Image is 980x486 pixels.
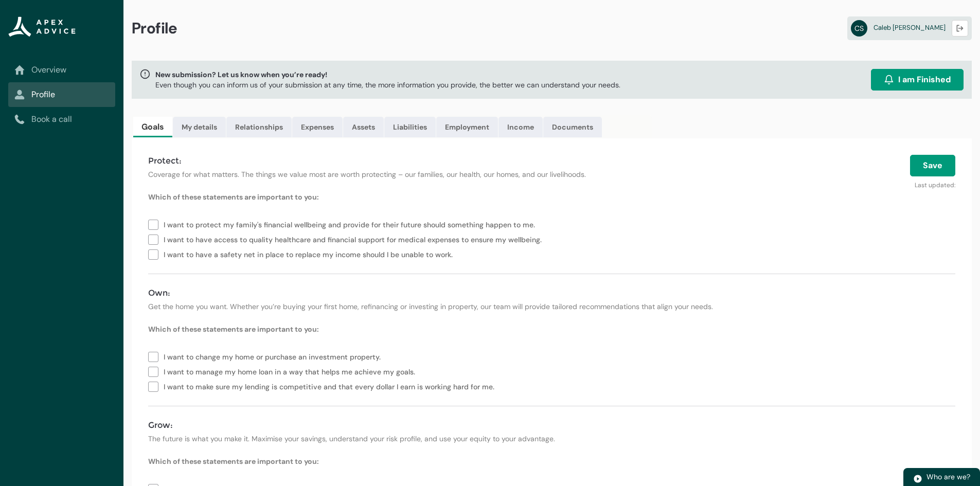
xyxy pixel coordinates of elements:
p: Which of these statements are important to you: [148,324,955,334]
h4: Protect: [148,155,682,167]
abbr: CS [851,20,867,37]
span: I am Finished [898,74,951,86]
img: Apex Advice Group [8,16,76,37]
a: Expenses [292,117,343,137]
p: Which of these statements are important to you: [148,192,955,202]
h4: Own: [148,287,955,299]
a: Employment [436,117,498,137]
button: Save [910,155,955,176]
a: Assets [343,117,384,137]
p: Even though you can inform us of your submission at any time, the more information you provide, t... [155,80,620,90]
a: Documents [543,117,602,137]
span: Who are we? [926,472,970,481]
button: Logout [952,20,968,37]
a: Relationships [226,117,292,137]
p: The future is what you make it. Maximise your savings, understand your risk profile, and use your... [148,434,955,444]
a: Profile [14,88,109,101]
p: Coverage for what matters. The things we value most are worth protecting – our families, our heal... [148,169,682,179]
span: I want to make sure my lending is competitive and that every dollar I earn is working hard for me. [164,379,498,393]
span: I want to manage my home loan in a way that helps me achieve my goals. [164,364,419,379]
p: Last updated: [694,176,955,190]
span: I want to change my home or purchase an investment property. [164,349,385,364]
span: I want to have access to quality healthcare and financial support for medical expenses to ensure ... [164,231,546,246]
a: Liabilities [384,117,436,137]
nav: Sub page [8,58,115,132]
a: CSCaleb [PERSON_NAME] [847,16,972,40]
span: Profile [132,19,177,38]
span: Caleb [PERSON_NAME] [874,23,946,32]
p: Which of these statements are important to you: [148,456,955,466]
a: Income [498,117,543,137]
h4: Grow: [148,419,955,431]
button: I am Finished [871,69,964,91]
a: Goals [133,117,172,137]
img: alarm.svg [884,75,894,85]
a: Overview [14,64,109,76]
a: My details [173,117,226,137]
span: I want to protect my family's financial wellbeing and provide for their future should something h... [164,217,539,231]
a: Book a call [14,113,109,125]
span: I want to have a safety net in place to replace my income should I be unable to work. [164,246,457,261]
p: Get the home you want. Whether you’re buying your first home, refinancing or investing in propert... [148,301,955,312]
img: play.svg [913,474,922,483]
span: New submission? Let us know when you’re ready! [155,69,620,80]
